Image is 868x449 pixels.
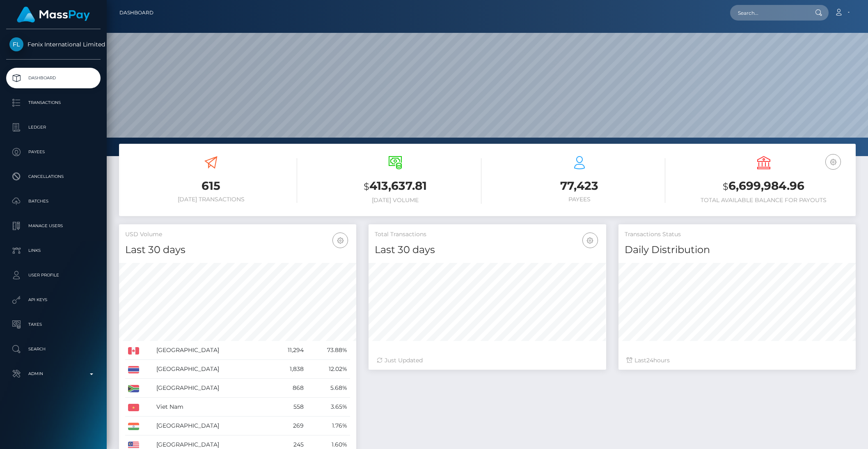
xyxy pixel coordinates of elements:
[270,417,307,435] td: 269
[375,230,600,239] h5: Total Transactions
[9,121,97,134] p: Ledger
[128,385,139,392] img: ZA.png
[307,360,350,379] td: 12.02%
[17,7,90,23] img: MassPay Logo
[6,314,101,335] a: Taxes
[128,423,139,430] img: IN.png
[6,191,101,212] a: Batches
[307,341,350,360] td: 73.88%
[9,368,97,380] p: Admin
[9,146,97,158] p: Payees
[6,68,101,88] a: Dashboard
[270,360,307,379] td: 1,838
[6,117,101,138] a: Ledger
[9,37,23,51] img: Fenix International Limited
[307,379,350,398] td: 5.68%
[646,357,653,364] span: 24
[6,166,101,187] a: Cancellations
[6,41,101,48] span: Fenix International Limited
[364,181,369,192] small: $
[377,356,598,365] div: Just Updated
[307,398,350,417] td: 3.65%
[9,343,97,355] p: Search
[125,230,350,239] h5: USD Volume
[730,5,807,21] input: Search...
[625,230,850,239] h5: Transactions Status
[153,341,270,360] td: [GEOGRAPHIC_DATA]
[9,72,97,84] p: Dashboard
[678,178,850,195] h3: 6,699,984.96
[9,220,97,232] p: Manage Users
[723,181,728,192] small: $
[9,318,97,331] p: Taxes
[9,97,97,109] p: Transactions
[125,196,297,203] h6: [DATE] Transactions
[125,243,350,257] h4: Last 30 days
[153,398,270,417] td: Viet Nam
[678,197,850,204] h6: Total Available Balance for Payouts
[6,364,101,384] a: Admin
[125,178,297,194] h3: 615
[6,265,101,286] a: User Profile
[6,142,101,162] a: Payees
[153,360,270,379] td: [GEOGRAPHIC_DATA]
[9,269,97,281] p: User Profile
[307,417,350,435] td: 1.76%
[9,244,97,257] p: Links
[6,240,101,261] a: Links
[128,347,139,355] img: CA.png
[6,339,101,359] a: Search
[309,197,481,204] h6: [DATE] Volume
[270,341,307,360] td: 11,294
[270,398,307,417] td: 558
[494,178,666,194] h3: 77,423
[9,294,97,306] p: API Keys
[128,404,139,411] img: VN.png
[128,366,139,373] img: TH.png
[128,442,139,449] img: MY.png
[9,170,97,183] p: Cancellations
[153,417,270,435] td: [GEOGRAPHIC_DATA]
[627,356,847,365] div: Last hours
[153,379,270,398] td: [GEOGRAPHIC_DATA]
[6,92,101,113] a: Transactions
[6,290,101,310] a: API Keys
[270,379,307,398] td: 868
[494,196,666,203] h6: Payees
[625,243,850,257] h4: Daily Distribution
[375,243,600,257] h4: Last 30 days
[309,178,481,195] h3: 413,637.81
[9,195,97,207] p: Batches
[119,4,153,21] a: Dashboard
[6,216,101,236] a: Manage Users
